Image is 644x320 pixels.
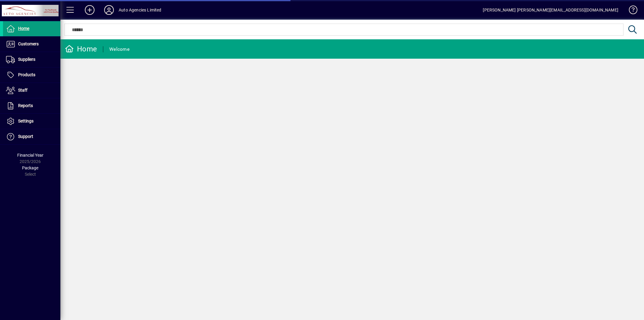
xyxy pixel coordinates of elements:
[18,57,35,62] span: Suppliers
[624,1,636,21] a: Knowledge Base
[3,37,60,52] a: Customers
[18,72,35,77] span: Products
[119,5,162,15] div: Auto Agencies Limited
[22,165,38,170] span: Package
[3,52,60,67] a: Suppliers
[17,153,43,158] span: Financial Year
[99,5,119,15] button: Profile
[18,103,33,108] span: Reports
[3,83,60,98] a: Staff
[483,5,618,15] div: [PERSON_NAME] [PERSON_NAME][EMAIL_ADDRESS][DOMAIN_NAME]
[109,44,130,54] div: Welcome
[18,26,29,31] span: Home
[18,41,39,46] span: Customers
[18,119,34,123] span: Settings
[80,5,99,15] button: Add
[18,88,27,93] span: Staff
[3,129,60,144] a: Support
[18,134,33,139] span: Support
[3,114,60,129] a: Settings
[65,44,97,54] div: Home
[3,98,60,113] a: Reports
[3,67,60,83] a: Products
